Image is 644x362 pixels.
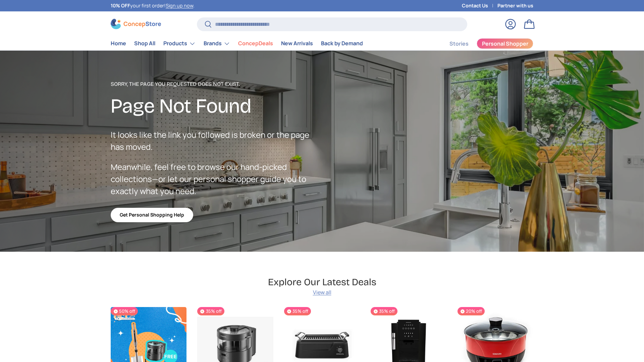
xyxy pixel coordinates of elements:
a: Stories [449,37,469,50]
summary: Brands [200,37,234,50]
strong: 10% OFF [111,2,130,9]
a: Back by Demand [321,37,363,50]
a: ConcepDeals [238,37,273,50]
a: Contact Us [462,2,497,9]
a: Personal Shopper [477,38,533,49]
span: 35% off [197,307,224,315]
span: 35% off [371,307,397,315]
span: 50% off [111,307,138,315]
a: New Arrivals [281,37,313,50]
a: Get Personal Shopping Help [111,208,193,222]
span: 35% off [284,307,311,315]
p: It looks like the link you followed is broken or the page has moved. [111,129,322,153]
a: Products [163,37,196,50]
p: your first order! . [111,2,195,9]
summary: Products [159,37,200,50]
a: Brands [204,37,230,50]
a: Sign up now [166,2,193,9]
h2: Explore Our Latest Deals [268,276,376,288]
span: 20% off [458,307,485,315]
span: Personal Shopper [482,41,528,46]
h2: Page Not Found [111,94,322,119]
p: Meanwhile, feel free to browse our hand-picked collections—or let our personal shopper guide you ... [111,161,322,197]
img: ConcepStore [111,19,161,29]
a: Home [111,37,126,50]
a: View all [313,288,331,296]
p: Sorry, the page you requested does not exist. [111,80,322,88]
a: Shop All [134,37,155,50]
a: Partner with us [497,2,533,9]
nav: Secondary [433,37,533,50]
nav: Primary [111,37,363,50]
